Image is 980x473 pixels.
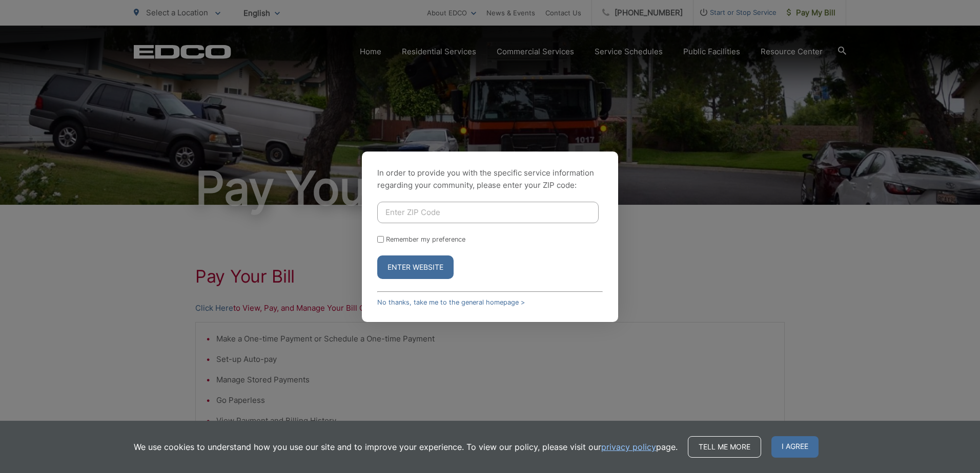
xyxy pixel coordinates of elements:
[377,202,599,223] input: Enter ZIP Code
[771,436,819,458] span: I agree
[601,441,656,453] a: privacy policy
[377,167,603,191] p: In order to provide you with the specific service information regarding your community, please en...
[386,235,465,243] label: Remember my preference
[134,441,678,453] p: We use cookies to understand how you use our site and to improve your experience. To view our pol...
[377,298,525,306] a: No thanks, take me to the general homepage >
[377,255,454,279] button: Enter Website
[688,436,761,458] a: Tell me more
